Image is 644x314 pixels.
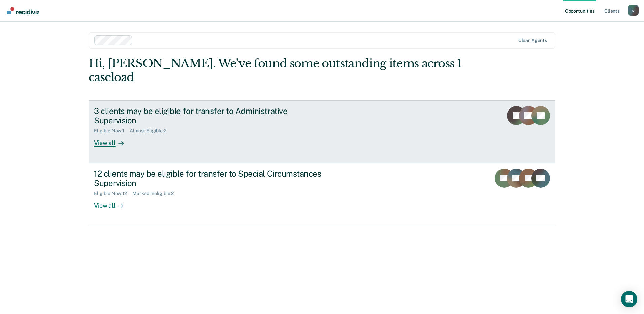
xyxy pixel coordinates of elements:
[628,5,639,16] div: d
[518,38,547,43] div: Clear agents
[94,196,132,210] div: View all
[89,57,462,84] div: Hi, [PERSON_NAME]. We’ve found some outstanding items across 1 caseload
[621,291,637,307] div: Open Intercom Messenger
[130,128,172,134] div: Almost Eligible : 2
[94,106,330,126] div: 3 clients may be eligible for transfer to Administrative Supervision
[94,134,132,147] div: View all
[94,128,130,134] div: Eligible Now : 1
[89,100,555,163] a: 3 clients may be eligible for transfer to Administrative SupervisionEligible Now:1Almost Eligible...
[94,191,132,196] div: Eligible Now : 12
[94,169,330,188] div: 12 clients may be eligible for transfer to Special Circumstances Supervision
[132,191,179,196] div: Marked Ineligible : 2
[628,5,639,16] button: Profile dropdown button
[7,7,39,14] img: Recidiviz
[89,163,555,226] a: 12 clients may be eligible for transfer to Special Circumstances SupervisionEligible Now:12Marked...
